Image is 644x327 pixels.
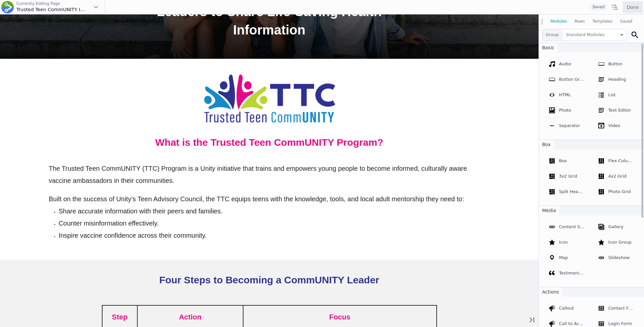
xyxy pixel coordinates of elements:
[16,1,87,6] div: Currently Editing Page
[608,189,631,194] span: Photo Grid
[49,181,464,188] span: Built on the success of Unity’s Teen Advisory Council, the TTC equips teens with the knowledge, t...
[589,16,616,28] button: Templates
[539,206,559,215] span: Media
[559,321,587,326] span: Call to Action
[608,92,616,97] span: List
[608,224,623,229] span: Gallery
[542,29,627,41] button: Group Standard Modules
[155,122,383,133] span: What is the Trusted Teen CommUNITY Program?
[559,123,580,128] span: Separator
[608,123,620,128] span: Video
[542,29,563,40] span: Group
[608,240,632,245] span: Icon Group
[539,287,562,297] span: Actions
[559,92,571,97] span: HTML
[589,3,607,11] span: Saved
[559,174,577,179] span: 3x2 Grid
[559,271,585,275] span: Testimonials
[608,61,623,66] span: Button
[159,260,379,271] span: Four Steps to Becoming a CommUNITY Leader
[58,217,207,225] span: Inspire vaccine confidence across their community.
[608,255,630,260] span: Slideshow
[559,77,587,82] span: Button Group
[329,298,351,307] span: Focus
[559,224,589,229] span: Content Slider
[539,43,558,53] span: Basic
[559,189,585,194] span: Split Header
[204,57,335,108] img: Trusted Teen Community_LANDSCAPE
[608,77,626,82] span: Heading
[559,240,568,245] span: Icon
[547,16,571,28] button: Modules
[49,150,467,170] span: The Trusted Teen CommUNITY (TTC) Program is a Unity initiative that trains and empowers young peo...
[623,1,643,13] button: Done
[608,306,637,311] span: Contact Form
[112,298,127,307] span: Step
[559,255,568,260] span: Map
[16,6,87,13] div: Trusted Teen CommUNITY Initiative
[559,306,574,311] span: Callout
[571,16,588,28] button: Rows
[608,321,632,326] span: Login Form
[563,29,627,40] span: Standard Modules
[559,158,567,163] span: Box
[559,61,571,66] span: Audio
[616,16,636,28] button: Saved
[58,193,222,200] span: Share accurate information with their peers and families.
[559,108,571,113] span: Photo
[608,108,631,113] span: Text Editor
[608,1,621,13] button: Outline
[539,140,554,149] span: Box
[179,298,201,307] span: Action
[1,1,14,13] img: gb-icon-small.png
[58,205,159,212] span: Counter misinformation effectively.
[608,174,627,179] span: 4x2 Grid
[608,158,637,163] span: Flex Columns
